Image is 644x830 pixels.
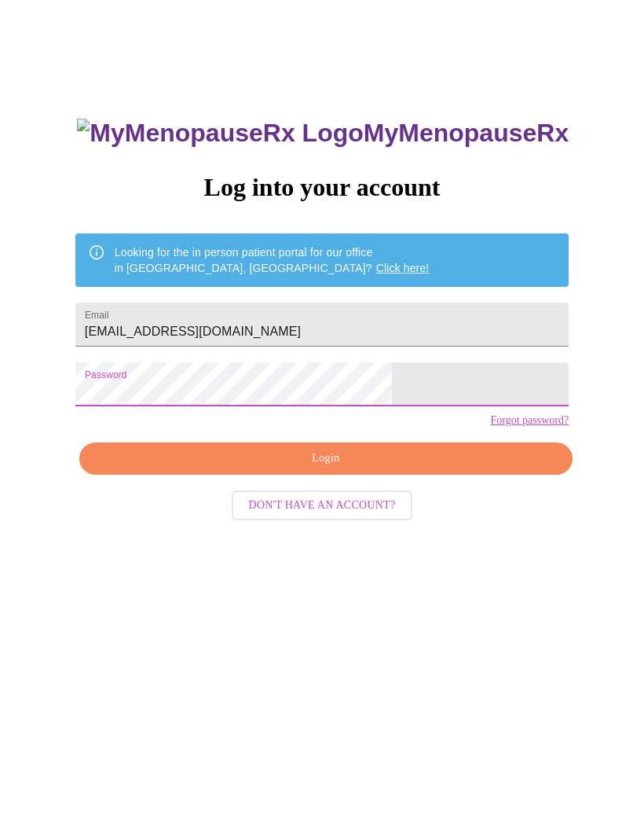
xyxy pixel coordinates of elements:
img: MyMenopauseRx Logo [77,119,363,148]
a: Click here! [376,262,430,274]
h3: MyMenopauseRx [77,119,569,148]
a: Forgot password? [490,414,569,427]
button: Login [79,443,573,475]
div: Looking for the in person patient portal for our office in [GEOGRAPHIC_DATA], [GEOGRAPHIC_DATA]? [115,238,430,282]
button: Don't have an account? [232,490,413,521]
span: Don't have an account? [249,496,396,516]
h3: Log into your account [75,173,569,202]
a: Don't have an account? [228,498,417,511]
span: Login [97,449,554,468]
